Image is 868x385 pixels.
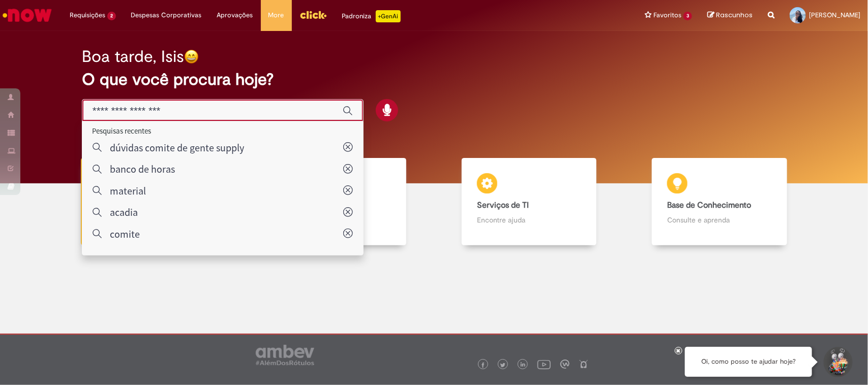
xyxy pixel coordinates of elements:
[667,200,751,210] b: Base de Conhecimento
[653,10,681,20] span: Favoritos
[683,12,692,20] span: 3
[82,71,786,88] h2: O que você procura hoje?
[667,215,771,225] p: Consulte e aprenda
[481,363,486,368] img: logo_footer_facebook.png
[53,158,244,246] a: Tirar dúvidas Tirar dúvidas com Lupi Assist e Gen Ai
[342,10,401,22] div: Padroniza
[477,200,529,210] b: Serviços de TI
[560,360,570,369] img: logo_footer_workplace.png
[500,363,505,368] img: logo_footer_twitter.png
[131,10,202,20] span: Despesas Corporativas
[1,5,53,25] img: ServiceNow
[300,7,327,22] img: click_logo_yellow_360x200.png
[107,12,116,20] span: 2
[716,10,753,20] span: Rascunhos
[434,158,624,246] a: Serviços de TI Encontre ajuda
[184,49,199,64] img: happy-face.png
[217,10,253,20] span: Aprovações
[256,345,314,365] img: logo_footer_ambev_rotulo_gray.png
[624,158,815,246] a: Base de Conhecimento Consulte e aprenda
[521,362,526,368] img: logo_footer_linkedin.png
[82,48,184,66] h2: Boa tarde, Isis
[809,11,860,19] span: [PERSON_NAME]
[376,10,401,22] p: +GenAi
[579,360,588,369] img: logo_footer_naosei.png
[477,215,581,225] p: Encontre ajuda
[70,10,105,20] span: Requisições
[537,358,551,371] img: logo_footer_youtube.png
[685,347,812,377] div: Oi, como posso te ajudar hoje?
[268,10,284,20] span: More
[822,347,853,377] button: Iniciar Conversa de Suporte
[707,11,753,20] a: Rascunhos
